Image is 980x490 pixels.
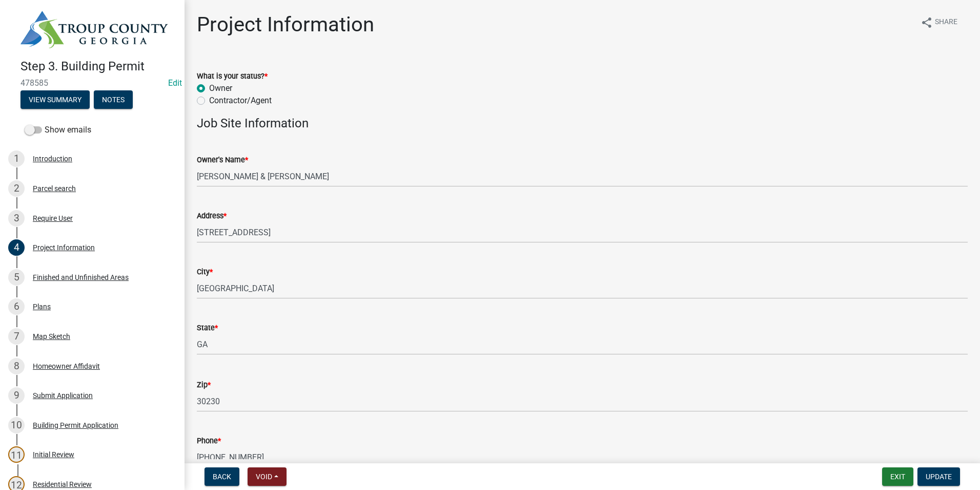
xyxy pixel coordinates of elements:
[8,387,25,404] div: 9
[8,210,25,227] div: 3
[256,473,272,481] span: Void
[882,467,913,486] button: Exit
[33,451,74,458] div: Initial Review
[33,333,70,340] div: Map Sketch
[197,382,211,389] label: Zip
[912,12,966,32] button: shareShare
[168,78,182,88] a: Edit
[21,96,90,104] wm-modal-confirm: Summary
[8,150,25,167] div: 1
[8,298,25,315] div: 6
[25,124,91,136] label: Show emails
[197,73,268,80] label: What is your status?
[168,78,182,88] wm-modal-confirm: Edit Application Number
[33,481,92,488] div: Residential Review
[8,239,25,256] div: 4
[94,96,133,104] wm-modal-confirm: Notes
[8,269,25,286] div: 5
[197,438,221,445] label: Phone
[935,16,957,29] span: Share
[8,180,25,197] div: 2
[8,358,25,374] div: 8
[921,16,933,29] i: share
[197,213,227,220] label: Address
[8,328,25,345] div: 7
[21,78,164,88] span: 478585
[33,215,73,222] div: Require User
[33,422,118,429] div: Building Permit Application
[205,467,239,486] button: Back
[33,155,72,162] div: Introduction
[248,467,287,486] button: Void
[197,269,213,276] label: City
[209,82,232,95] label: Owner
[33,244,95,251] div: Project Information
[8,446,25,463] div: 11
[917,467,960,486] button: Update
[33,392,93,399] div: Submit Application
[33,274,129,281] div: Finished and Unfinished Areas
[21,59,176,74] h4: Step 3. Building Permit
[197,325,218,332] label: State
[33,363,100,370] div: Homeowner Affidavit
[33,185,76,192] div: Parcel search
[197,12,374,37] h1: Project Information
[926,473,952,481] span: Update
[197,157,248,164] label: Owner's Name
[8,417,25,434] div: 10
[33,303,51,310] div: Plans
[21,90,90,109] button: View Summary
[21,11,168,48] img: Troup County, Georgia
[94,90,133,109] button: Notes
[197,116,968,131] h4: Job Site Information
[209,95,272,107] label: Contractor/Agent
[213,473,231,481] span: Back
